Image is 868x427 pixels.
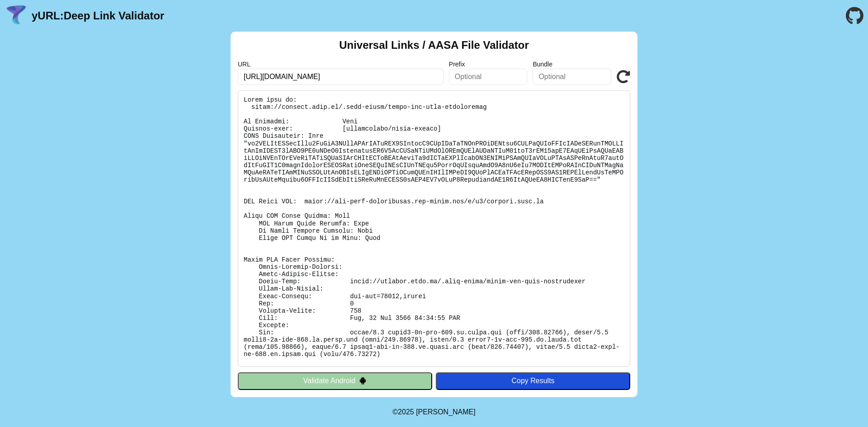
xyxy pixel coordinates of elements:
pre: Lorem ipsu do: sitam://consect.adip.el/.sedd-eiusm/tempo-inc-utla-etdoloremag Al Enimadmi: Veni Q... [238,90,630,367]
img: yURL Logo [5,4,28,28]
footer: © [392,397,475,427]
img: droidIcon.svg [359,377,367,385]
label: URL [238,61,443,68]
label: Bundle [533,61,611,68]
input: Optional [533,69,611,85]
div: Copy Results [440,377,626,385]
a: Michael Ibragimchayev's Personal Site [416,408,476,416]
a: yURL:Deep Link Validator [32,9,164,22]
h2: Universal Links / AASA File Validator [339,39,529,52]
input: Optional [449,69,528,85]
label: Prefix [449,61,528,68]
input: Required [238,69,443,85]
span: 2025 [398,408,414,416]
button: Validate Android [238,372,432,389]
button: Copy Results [436,372,630,389]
